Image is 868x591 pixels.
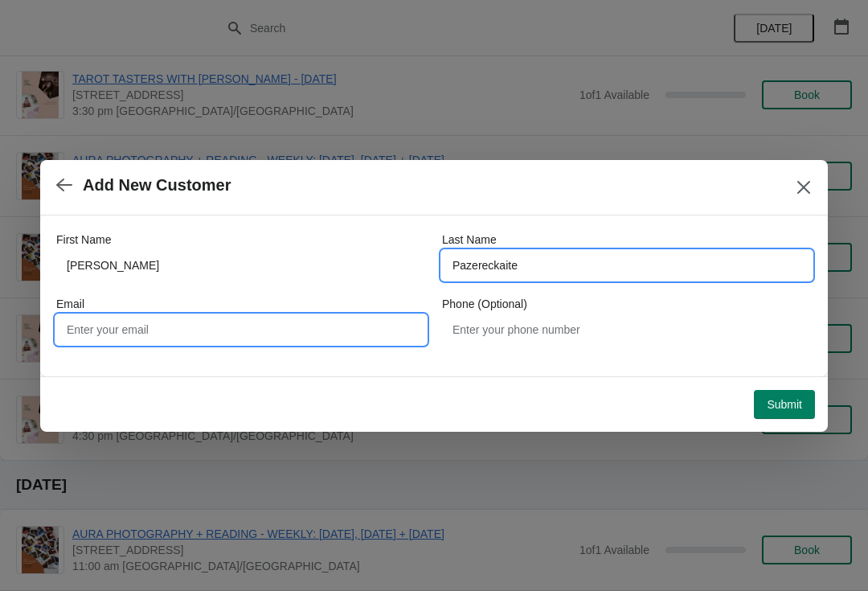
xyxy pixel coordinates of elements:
input: Enter your email [56,315,426,344]
label: Phone (Optional) [442,296,527,312]
span: Submit [767,398,802,411]
input: Enter your phone number [442,315,812,344]
button: Submit [754,390,815,419]
h2: Add New Customer [83,176,231,195]
button: Close [789,173,818,202]
input: John [56,251,426,280]
label: First Name [56,232,111,248]
label: Last Name [442,232,497,248]
label: Email [56,296,84,312]
input: Smith [442,251,812,280]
